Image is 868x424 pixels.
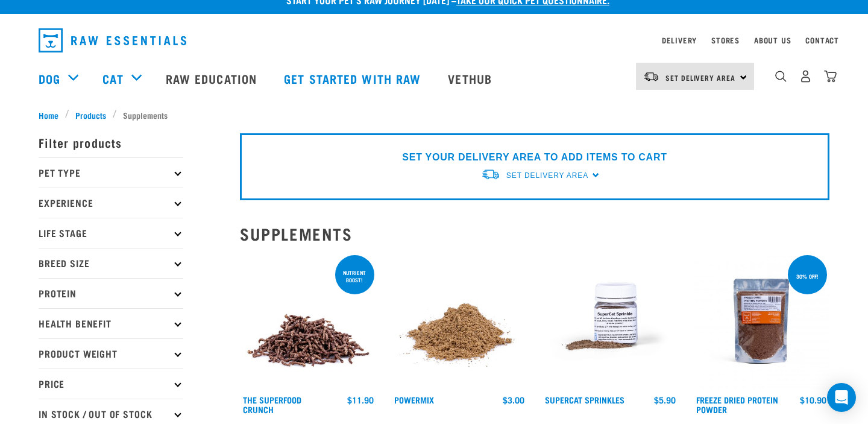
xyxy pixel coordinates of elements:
[39,69,60,87] a: Dog
[39,308,183,338] p: Health Benefit
[542,253,679,390] img: Plastic Container of SuperCat Sprinkles With Product Shown Outside Of The Bottle
[39,369,183,399] p: Price
[29,24,839,57] nav: dropdown navigation
[693,253,830,390] img: FD Protein Powder
[69,109,113,121] a: Products
[799,70,812,83] img: user.png
[154,54,272,103] a: Raw Education
[696,397,778,411] a: Freeze Dried Protein Powder
[39,218,183,248] p: Life Stage
[39,157,183,188] p: Pet Type
[335,264,374,289] div: nutrient boost!
[102,69,123,87] a: Cat
[347,395,374,405] div: $11.90
[545,397,624,402] a: Supercat Sprinkles
[481,168,500,181] img: van-moving.png
[394,397,434,402] a: Powermix
[240,253,377,390] img: 1311 Superfood Crunch 01
[665,75,735,80] span: Set Delivery Area
[39,28,186,52] img: Raw Essentials Logo
[662,38,697,42] a: Delivery
[39,109,58,121] span: Home
[754,38,791,42] a: About Us
[775,71,787,82] img: home-icon-1@2x.png
[243,397,301,411] a: The Superfood Crunch
[272,54,436,103] a: Get started with Raw
[503,395,524,405] div: $3.00
[824,70,837,83] img: home-icon@2x.png
[506,171,588,180] span: Set Delivery Area
[391,253,528,390] img: Pile Of PowerMix For Pets
[39,127,183,157] p: Filter products
[711,38,740,42] a: Stores
[39,109,65,121] a: Home
[643,71,659,82] img: van-moving.png
[39,188,183,218] p: Experience
[791,267,824,285] div: 30% off!
[402,150,667,165] p: SET YOUR DELIVERY AREA TO ADD ITEMS TO CART
[39,278,183,308] p: Protein
[39,109,829,121] nav: breadcrumbs
[39,338,183,369] p: Product Weight
[805,38,839,42] a: Contact
[39,248,183,278] p: Breed Size
[827,383,856,412] div: Open Intercom Messenger
[75,109,106,121] span: Products
[654,395,676,405] div: $5.90
[240,224,829,243] h2: Supplements
[800,395,826,405] div: $10.90
[436,54,507,103] a: Vethub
